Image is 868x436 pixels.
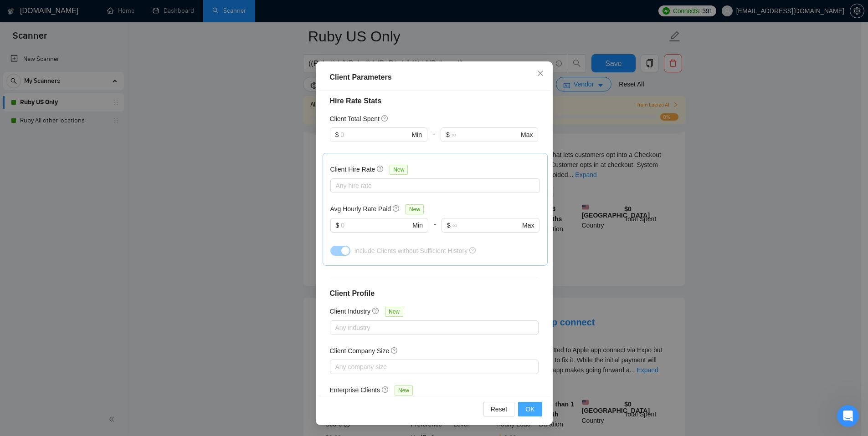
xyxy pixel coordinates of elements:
[521,130,533,140] span: Max
[377,165,384,172] span: question-circle
[330,385,380,395] h5: Enterprise Clients
[528,61,553,86] button: Close
[446,130,450,140] span: $
[330,288,539,299] h4: Client Profile
[335,130,339,140] span: $
[395,385,413,395] span: New
[382,386,389,393] span: question-circle
[491,404,508,414] span: Reset
[412,220,423,230] span: Min
[381,115,389,122] span: question-circle
[330,164,375,174] h5: Client Hire Rate
[411,130,422,140] span: Min
[427,127,441,153] div: -
[340,130,410,140] input: 0
[837,405,859,427] iframe: Intercom live chat
[537,70,544,77] span: close
[469,247,476,253] span: question-circle
[354,247,467,254] span: Include Clients without Sufficient History
[330,114,380,124] h5: Client Total Spent
[393,205,400,212] span: question-circle
[330,346,390,356] h5: Client Company Size
[330,96,539,106] h4: Hire Rate Stats
[336,220,339,230] span: $
[452,220,520,230] input: ∞
[341,220,411,230] input: 0
[522,220,534,230] span: Max
[372,307,380,314] span: question-circle
[518,402,542,416] button: OK
[390,165,408,175] span: New
[330,204,391,214] h5: Avg Hourly Rate Paid
[391,347,398,354] span: question-circle
[428,218,442,243] div: -
[452,130,519,140] input: ∞
[330,306,370,316] h5: Client Industry
[330,72,539,83] div: Client Parameters
[483,402,515,416] button: Reset
[525,404,534,414] span: OK
[447,220,451,230] span: $
[385,307,403,317] span: New
[406,204,424,214] span: New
